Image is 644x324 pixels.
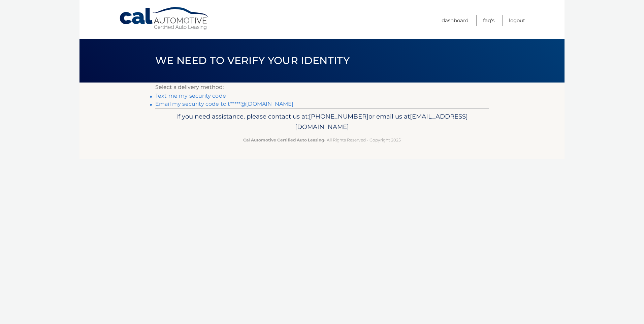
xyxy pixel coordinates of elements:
[483,15,494,26] a: FAQ's
[243,137,324,142] strong: Cal Automotive Certified Auto Leasing
[155,54,350,67] span: We need to verify your identity
[155,101,293,107] a: Email my security code to t*****@[DOMAIN_NAME]
[160,136,484,143] p: - All Rights Reserved - Copyright 2025
[119,7,210,31] a: Cal Automotive
[509,15,525,26] a: Logout
[160,111,484,133] p: If you need assistance, please contact us at: or email us at
[442,15,469,26] a: Dashboard
[155,83,489,92] p: Select a delivery method:
[155,93,226,99] a: Text me my security code
[309,112,368,120] span: [PHONE_NUMBER]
